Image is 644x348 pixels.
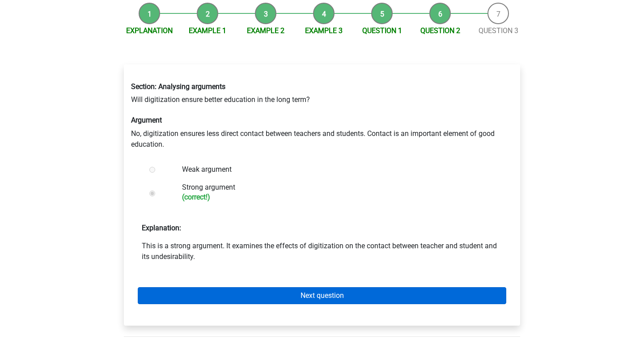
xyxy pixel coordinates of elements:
[182,193,491,201] h6: (correct!)
[138,287,506,304] a: Next question
[126,26,173,35] a: Explanation
[182,182,491,201] label: Strong argument
[189,26,226,35] a: Example 1
[131,82,513,91] h6: Section: Analysing arguments
[362,26,402,35] a: Question 1
[131,116,513,124] h6: Argument
[247,26,284,35] a: Example 2
[124,75,520,157] div: Will digitization ensure better education in the long term? No, digitization ensures less direct ...
[142,224,181,232] strong: Explanation:
[182,164,491,175] label: Weak argument
[420,26,460,35] a: Question 2
[142,241,502,262] p: This is a strong argument. It examines the effects of digitization on the contact between teacher...
[305,26,343,35] a: Example 3
[479,26,518,35] a: Question 3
